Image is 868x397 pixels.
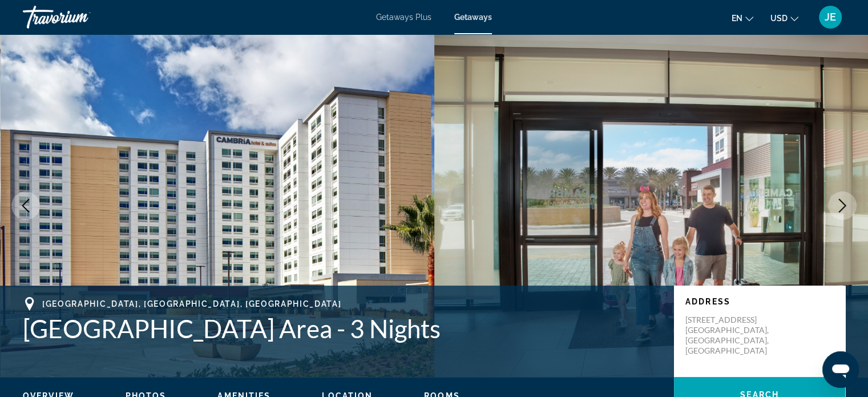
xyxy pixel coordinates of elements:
p: [STREET_ADDRESS] [GEOGRAPHIC_DATA], [GEOGRAPHIC_DATA], [GEOGRAPHIC_DATA] [685,315,777,356]
span: [GEOGRAPHIC_DATA], [GEOGRAPHIC_DATA], [GEOGRAPHIC_DATA] [42,299,341,308]
iframe: Button to launch messaging window [822,351,859,388]
button: Previous image [11,191,40,220]
a: Getaways Plus [376,13,431,22]
button: Change language [732,10,753,26]
button: Change currency [770,10,798,26]
h1: [GEOGRAPHIC_DATA] Area - 3 Nights [23,314,663,343]
button: User Menu [815,5,845,29]
a: Travorium [23,2,137,32]
button: Next image [828,191,857,220]
span: en [732,14,742,23]
span: USD [770,14,788,23]
p: Address [685,297,834,306]
span: JE [825,11,836,23]
a: Getaways [454,13,492,22]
